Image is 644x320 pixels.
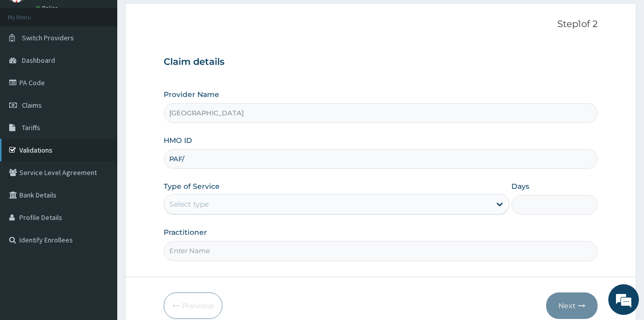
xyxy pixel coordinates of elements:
[511,181,529,191] label: Days
[22,33,74,42] span: Switch Providers
[5,212,194,248] textarea: Type your message and hit 'Enter'
[19,51,41,77] img: d_794563401_company_1708531726252_794563401
[169,199,209,209] div: Select type
[22,56,55,65] span: Dashboard
[164,292,222,319] button: Previous
[164,241,598,261] input: Enter Name
[22,123,40,132] span: Tariffs
[53,57,171,70] div: Chat with us now
[59,95,141,199] span: We're online!
[167,5,192,30] div: Minimize live chat window
[164,181,220,191] label: Type of Service
[22,101,42,110] span: Claims
[164,19,598,30] p: Step 1 of 2
[546,292,598,319] button: Next
[164,57,598,68] h3: Claim details
[164,227,207,237] label: Practitioner
[36,5,60,12] a: Online
[164,149,598,169] input: Enter HMO ID
[164,135,192,145] label: HMO ID
[164,89,219,100] label: Provider Name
